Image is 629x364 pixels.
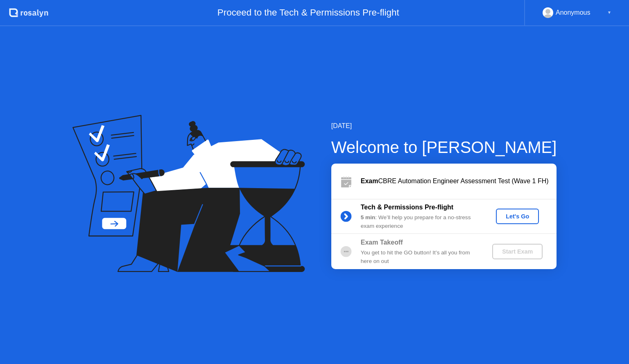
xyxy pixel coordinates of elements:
b: 5 min [361,214,376,220]
b: Exam [361,178,378,184]
div: Anonymous [556,7,591,18]
div: : We’ll help you prepare for a no-stress exam experience [361,213,479,230]
button: Start Exam [492,244,543,259]
div: CBRE Automation Engineer Assessment Test (Wave 1 FH) [361,176,557,186]
div: You get to hit the GO button! It’s all you from here on out [361,249,479,265]
b: Tech & Permissions Pre-flight [361,204,453,211]
button: Let's Go [496,209,539,224]
div: [DATE] [331,121,557,131]
div: Start Exam [496,248,539,255]
div: Welcome to [PERSON_NAME] [331,135,557,160]
div: ▼ [607,7,611,18]
div: Let's Go [499,213,536,220]
b: Exam Takeoff [361,239,403,246]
